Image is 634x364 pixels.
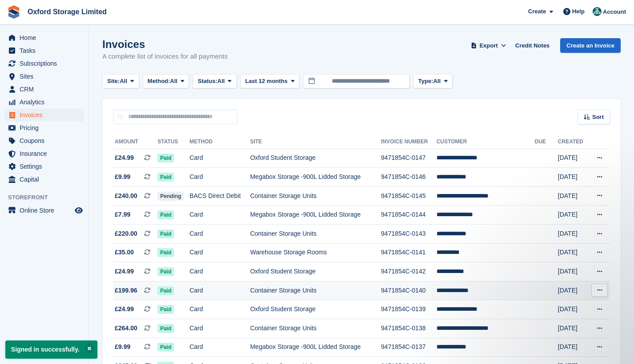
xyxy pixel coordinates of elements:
a: Create an Invoice [560,38,621,53]
a: menu [4,96,84,108]
a: menu [4,135,84,147]
td: 9471854C-0138 [381,319,436,338]
img: stora-icon-8386f47178a22dfd0bd8f6a31ec36ba5ce8667c1dd55bd0f319d3a0aa187defe.svg [7,5,20,19]
td: 9471854C-0146 [381,168,436,187]
span: Create [528,7,546,16]
span: Subscriptions [20,57,73,70]
span: £7.99 [115,210,130,219]
a: menu [4,147,84,160]
a: menu [4,160,84,173]
span: Settings [20,160,73,173]
th: Customer [436,135,535,149]
span: Last 12 months [245,77,287,86]
td: [DATE] [558,225,588,244]
span: Type: [418,77,433,86]
th: Due [535,135,558,149]
td: 9471854C-0141 [381,243,436,262]
th: Amount [113,135,157,149]
span: Help [572,7,585,16]
td: [DATE] [558,149,588,168]
span: £9.99 [115,342,130,352]
p: Signed in successfully. [5,340,97,359]
td: Card [190,149,250,168]
td: Oxford Student Storage [250,300,381,319]
span: Sort [592,113,604,122]
th: Created [558,135,588,149]
span: £240.00 [115,191,137,201]
a: Oxford Storage Limited [24,4,110,19]
td: Card [190,168,250,187]
th: Site [250,135,381,149]
span: Analytics [20,96,73,108]
a: Preview store [73,205,84,216]
span: Pricing [20,122,73,134]
td: 9471854C-0144 [381,206,436,225]
td: Card [190,262,250,281]
td: 9471854C-0140 [381,281,436,300]
span: £220.00 [115,229,137,238]
h1: Invoices [102,38,228,50]
td: Container Storage Units [250,186,381,206]
td: [DATE] [558,262,588,281]
td: Card [190,206,250,225]
span: All [218,77,225,86]
button: Export [469,38,508,53]
td: [DATE] [558,243,588,262]
span: Site: [107,77,120,86]
td: Card [190,300,250,319]
span: Status: [198,77,217,86]
span: Paid [157,343,174,352]
p: A complete list of invoices for all payments [102,51,228,62]
td: Container Storage Units [250,225,381,244]
td: 9471854C-0147 [381,149,436,168]
button: Site: All [102,74,139,89]
td: Megabox Storage -900L Lidded Storage [250,338,381,357]
span: Coupons [20,135,73,147]
span: All [433,77,441,86]
span: Capital [20,173,73,186]
a: menu [4,122,84,134]
th: Method [190,135,250,149]
span: £35.00 [115,248,134,257]
span: Online Store [20,204,73,217]
td: 9471854C-0137 [381,338,436,357]
a: menu [4,204,84,217]
td: Oxford Student Storage [250,149,381,168]
span: All [170,77,178,86]
td: Card [190,281,250,300]
a: menu [4,109,84,121]
button: Method: All [143,74,190,89]
span: £24.99 [115,305,134,314]
span: Storefront [8,193,89,202]
span: Paid [157,305,174,314]
td: [DATE] [558,281,588,300]
a: menu [4,57,84,70]
td: Megabox Storage -900L Lidded Storage [250,206,381,225]
span: £264.00 [115,324,137,333]
span: Export [480,41,498,50]
td: Container Storage Units [250,281,381,300]
button: Type: All [413,74,452,89]
td: [DATE] [558,300,588,319]
td: Card [190,319,250,338]
td: Megabox Storage -900L Lidded Storage [250,168,381,187]
td: [DATE] [558,319,588,338]
span: Paid [157,248,174,257]
span: Pending [157,192,184,201]
td: [DATE] [558,186,588,206]
td: [DATE] [558,168,588,187]
span: Sites [20,70,73,83]
td: 9471854C-0145 [381,186,436,206]
a: menu [4,83,84,95]
span: Home [20,32,73,44]
a: Credit Notes [512,38,553,53]
a: menu [4,44,84,57]
button: Status: All [193,74,236,89]
span: £199.96 [115,286,137,295]
span: £9.99 [115,172,130,182]
span: Paid [157,229,174,238]
td: Card [190,225,250,244]
td: Card [190,243,250,262]
td: Container Storage Units [250,319,381,338]
td: BACS Direct Debit [190,186,250,206]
